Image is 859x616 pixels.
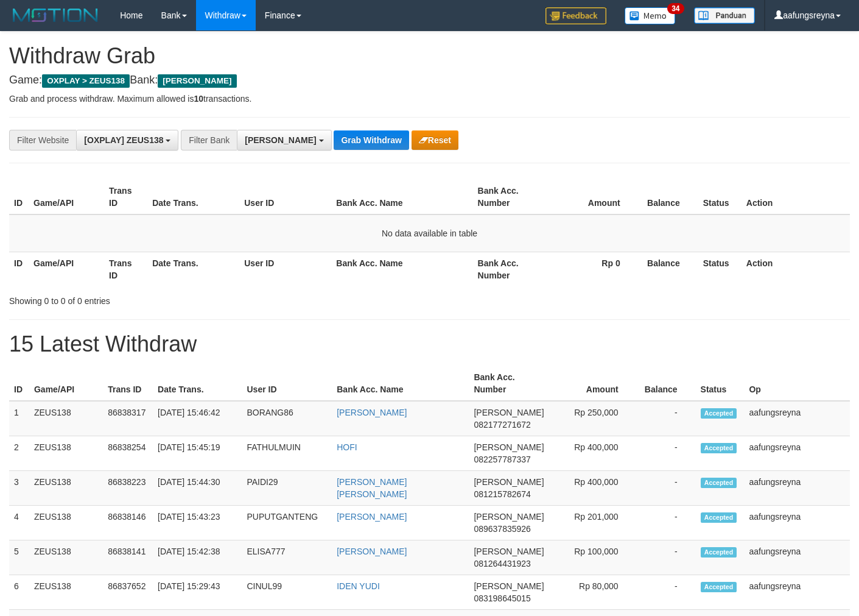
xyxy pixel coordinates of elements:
td: CINUL99 [242,575,332,610]
td: ZEUS138 [29,401,103,436]
th: Status [698,252,742,286]
th: Trans ID [104,252,147,286]
span: Accepted [701,443,737,453]
th: Trans ID [103,366,153,401]
th: Date Trans. [147,252,239,286]
span: [PERSON_NAME] [245,135,316,145]
td: Rp 201,000 [549,506,637,540]
td: aafungsreyna [744,436,850,471]
th: Action [742,252,850,286]
th: Date Trans. [153,366,242,401]
td: 86838146 [103,506,153,540]
button: [PERSON_NAME] [237,130,331,150]
span: Accepted [701,408,737,419]
a: HOFI [337,442,357,452]
th: User ID [239,180,331,214]
th: Trans ID [104,180,147,214]
td: - [637,540,696,575]
th: Action [742,180,850,214]
td: 86837652 [103,575,153,610]
td: Rp 400,000 [549,436,637,471]
th: ID [9,366,29,401]
th: Bank Acc. Number [473,180,549,214]
td: 3 [9,471,29,506]
button: Reset [412,130,458,150]
th: Date Trans. [147,180,239,214]
span: [PERSON_NAME] [474,442,544,452]
h1: Withdraw Grab [9,44,850,68]
td: PAIDI29 [242,471,332,506]
th: Bank Acc. Number [469,366,549,401]
td: ELISA777 [242,540,332,575]
td: - [637,575,696,610]
th: Bank Acc. Name [331,180,472,214]
span: Copy 082257787337 to clipboard [474,455,530,464]
th: Op [744,366,850,401]
a: [PERSON_NAME] [337,408,407,417]
td: aafungsreyna [744,540,850,575]
th: ID [9,180,29,214]
button: Grab Withdraw [334,130,408,150]
th: Status [696,366,745,401]
td: 86838141 [103,540,153,575]
span: Copy 083198645015 to clipboard [474,593,530,603]
td: 86838317 [103,401,153,436]
span: [PERSON_NAME] [474,512,544,522]
td: 4 [9,506,29,540]
span: Accepted [701,582,737,592]
span: [PERSON_NAME] [474,408,544,417]
span: [PERSON_NAME] [158,74,236,88]
td: 2 [9,436,29,471]
h4: Game: Bank: [9,74,850,87]
th: Bank Acc. Name [331,252,472,286]
td: Rp 80,000 [549,575,637,610]
td: aafungsreyna [744,506,850,540]
th: Amount [549,366,637,401]
p: Grab and process withdraw. Maximum allowed is transactions. [9,93,850,105]
th: Status [698,180,742,214]
th: Game/API [29,252,104,286]
strong: 10 [194,94,203,104]
div: Filter Website [9,130,76,150]
td: ZEUS138 [29,540,103,575]
td: [DATE] 15:43:23 [153,506,242,540]
td: Rp 100,000 [549,540,637,575]
td: ZEUS138 [29,506,103,540]
span: Accepted [701,512,737,523]
td: - [637,401,696,436]
span: [PERSON_NAME] [474,477,544,487]
th: Bank Acc. Name [332,366,469,401]
img: panduan.png [694,7,755,24]
th: Amount [549,180,639,214]
span: OXPLAY > ZEUS138 [42,74,130,88]
td: - [637,506,696,540]
img: Feedback.jpg [545,7,606,24]
span: [OXPLAY] ZEUS138 [84,135,163,145]
span: Copy 082177271672 to clipboard [474,420,530,430]
td: [DATE] 15:44:30 [153,471,242,506]
th: ID [9,252,29,286]
img: MOTION_logo.png [9,6,102,24]
th: Rp 0 [549,252,639,286]
span: [PERSON_NAME] [474,581,544,591]
td: ZEUS138 [29,436,103,471]
th: User ID [242,366,332,401]
span: Copy 081264431923 to clipboard [474,559,530,568]
td: BORANG86 [242,401,332,436]
a: [PERSON_NAME] [337,547,407,556]
td: 86838254 [103,436,153,471]
td: ZEUS138 [29,575,103,610]
th: User ID [239,252,331,286]
td: [DATE] 15:46:42 [153,401,242,436]
th: Balance [637,366,696,401]
td: aafungsreyna [744,575,850,610]
span: [PERSON_NAME] [474,547,544,556]
th: Bank Acc. Number [473,252,549,286]
a: IDEN YUDI [337,581,380,591]
span: Accepted [701,478,737,488]
td: ZEUS138 [29,471,103,506]
td: 5 [9,540,29,575]
th: Game/API [29,366,103,401]
td: - [637,471,696,506]
td: PUPUTGANTENG [242,506,332,540]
